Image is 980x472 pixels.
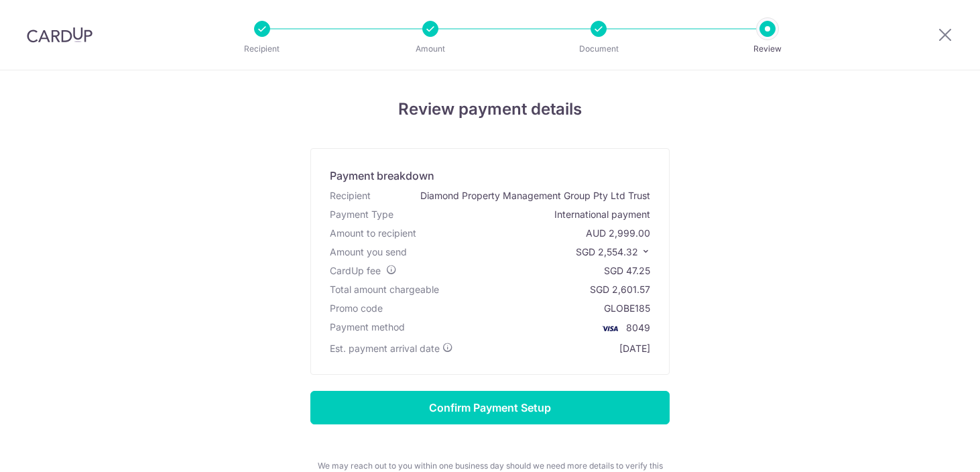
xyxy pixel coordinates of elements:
p: Recipient [212,42,312,56]
span: 8049 [626,322,650,333]
div: Amount to recipient [330,227,416,240]
div: [DATE] [619,342,650,355]
div: SGD 47.25 [604,264,650,278]
div: Payment method [330,320,405,337]
p: Review [718,42,817,56]
div: GLOBE185 [604,302,650,315]
div: Est. payment arrival date [330,342,453,355]
img: CardUp [27,27,93,43]
div: International payment [554,208,650,221]
iframe: Opens a widget where you can find more information [894,432,967,465]
div: SGD 2,601.57 [590,283,650,296]
div: Recipient [330,189,371,202]
h4: Review payment details [98,97,882,121]
p: Amount [381,42,480,56]
span: SGD 2,554.32 [576,246,638,257]
div: Promo code [330,302,383,315]
span: CardUp fee [330,265,381,276]
p: Document [549,42,648,56]
div: AUD 2,999.00 [586,227,650,240]
span: translation missing: en.account_steps.new_confirm_form.xb_payment.header.payment_type [330,209,393,220]
div: Diamond Property Management Group Pty Ltd Trust [420,189,650,202]
div: Amount you send [330,245,407,259]
p: SGD 2,554.32 [576,245,650,259]
span: Total amount chargeable [330,284,439,295]
input: Confirm Payment Setup [310,391,670,424]
div: Payment breakdown [330,168,434,184]
img: <span class="translation_missing" title="translation missing: en.account_steps.new_confirm_form.b... [597,320,623,337]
